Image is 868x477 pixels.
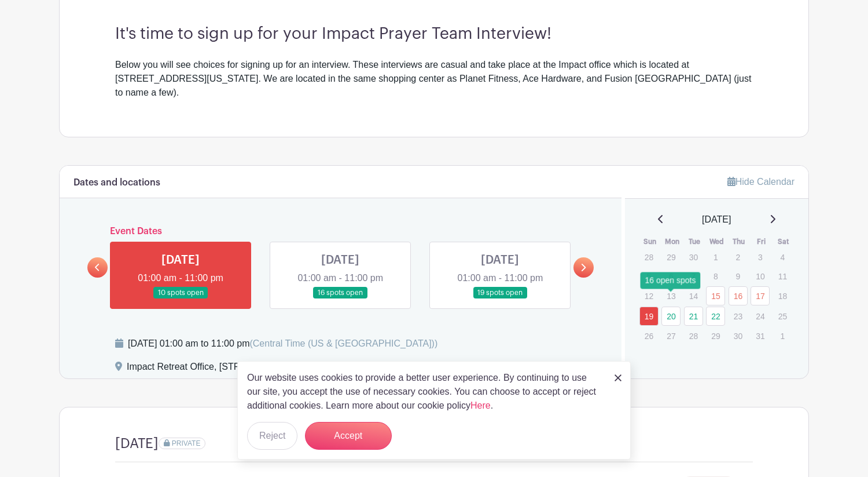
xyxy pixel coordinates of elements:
p: 1 [773,327,792,345]
p: Our website uses cookies to provide a better user experience. By continuing to use our site, you ... [247,371,602,413]
p: 9 [729,267,748,285]
div: Impact Retreat Office, [STREET_ADDRESS][US_STATE] [127,360,362,378]
th: Mon [661,236,683,247]
p: 2 [729,248,748,266]
th: Wed [705,236,728,247]
a: 15 [706,286,725,305]
p: 10 [751,267,770,285]
span: PRIVATE [172,439,201,447]
th: Tue [683,236,706,247]
a: 20 [661,307,681,326]
th: Fri [750,236,773,247]
button: Reject [247,422,297,450]
div: [DATE] 01:00 am to 11:00 pm [128,337,437,351]
img: close_button-5f87c8562297e5c2d7936805f587ecaba9071eb48480494691a3f1689db116b3.svg [615,374,621,381]
a: 19 [639,307,659,326]
p: 29 [661,248,681,266]
p: 18 [773,287,792,305]
p: 13 [661,287,681,305]
p: 11 [773,267,792,285]
a: 16 [729,286,748,305]
p: 1 [706,248,725,266]
th: Sun [639,236,661,247]
p: 30 [684,248,703,266]
p: 29 [706,327,725,345]
p: 27 [661,327,681,345]
a: 22 [706,307,725,326]
p: 7 [684,267,703,285]
p: 30 [729,327,748,345]
h3: It's time to sign up for your Impact Prayer Team Interview! [115,24,753,44]
p: 25 [773,307,792,325]
h4: [DATE] [115,435,159,452]
p: 14 [684,287,703,305]
span: [DATE] [702,213,731,227]
p: 5 [639,267,659,285]
a: View on Map [372,360,425,378]
p: 31 [751,327,770,345]
th: Sat [773,236,795,247]
div: Below you will see choices for signing up for an interview. These interviews are casual and take ... [115,58,753,100]
a: Here [470,400,491,410]
button: Accept [305,422,392,450]
p: 24 [751,307,770,325]
p: 4 [773,248,792,266]
p: 6 [661,267,681,285]
th: Thu [728,236,751,247]
a: 21 [684,307,703,326]
a: Hide Calendar [727,177,795,187]
p: 28 [684,327,703,345]
p: 12 [639,287,659,305]
h6: Event Dates [108,226,573,237]
span: (Central Time (US & [GEOGRAPHIC_DATA])) [249,338,437,348]
p: 23 [729,307,748,325]
p: 3 [751,248,770,266]
a: 17 [751,286,770,305]
p: 26 [639,327,659,345]
p: 28 [639,248,659,266]
p: 8 [706,267,725,285]
h6: Dates and locations [73,177,160,188]
div: 16 open spots [641,272,701,289]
